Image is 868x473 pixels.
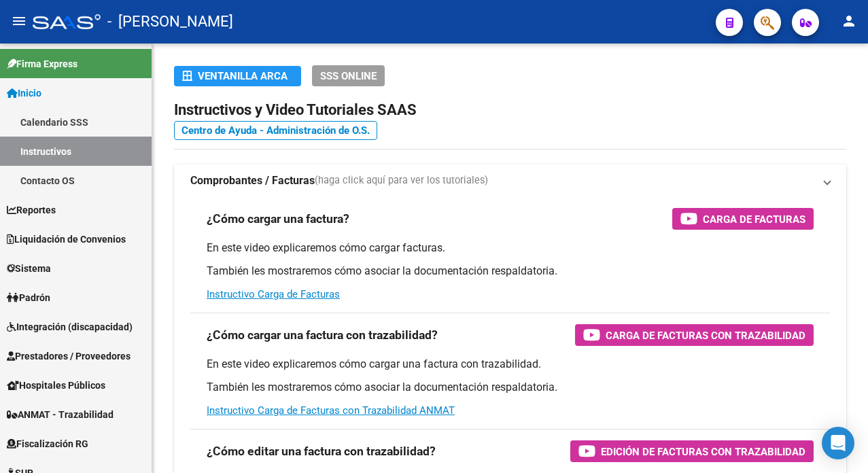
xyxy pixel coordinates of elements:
span: Inicio [7,86,41,101]
button: Carga de Facturas con Trazabilidad [575,324,814,346]
p: También les mostraremos cómo asociar la documentación respaldatoria. [207,264,814,279]
p: En este video explicaremos cómo cargar una factura con trazabilidad. [207,357,814,372]
button: SSS ONLINE [312,65,385,86]
mat-icon: person [841,13,857,29]
span: Liquidación de Convenios [7,232,126,247]
p: En este video explicaremos cómo cargar facturas. [207,241,814,256]
strong: Comprobantes / Facturas [190,173,315,188]
h2: Instructivos y Video Tutoriales SAAS [174,97,846,123]
span: Sistema [7,261,51,276]
span: Hospitales Públicos [7,378,105,393]
h3: ¿Cómo cargar una factura? [207,209,349,228]
div: Ventanilla ARCA [182,66,293,86]
span: SSS ONLINE [320,70,377,82]
span: Integración (discapacidad) [7,319,133,334]
mat-expansion-panel-header: Comprobantes / Facturas(haga click aquí para ver los tutoriales) [174,164,846,197]
h3: ¿Cómo cargar una factura con trazabilidad? [207,326,438,345]
a: Instructivo Carga de Facturas [207,288,340,300]
a: Centro de Ayuda - Administración de O.S. [174,121,377,140]
span: (haga click aquí para ver los tutoriales) [315,173,488,188]
button: Edición de Facturas con Trazabilidad [570,440,814,462]
span: ANMAT - Trazabilidad [7,407,114,422]
button: Carga de Facturas [672,208,814,230]
mat-icon: menu [11,13,27,29]
button: Ventanilla ARCA [174,66,301,86]
span: - [PERSON_NAME] [107,7,233,37]
span: Padrón [7,290,50,305]
span: Edición de Facturas con Trazabilidad [601,443,805,460]
h3: ¿Cómo editar una factura con trazabilidad? [207,442,436,461]
div: Open Intercom Messenger [822,427,854,459]
span: Firma Express [7,56,77,71]
a: Instructivo Carga de Facturas con Trazabilidad ANMAT [207,404,455,417]
p: También les mostraremos cómo asociar la documentación respaldatoria. [207,380,814,395]
span: Prestadores / Proveedores [7,349,131,364]
span: Reportes [7,203,56,217]
span: Carga de Facturas con Trazabilidad [606,327,805,344]
span: Carga de Facturas [703,211,805,228]
span: Fiscalización RG [7,436,88,451]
